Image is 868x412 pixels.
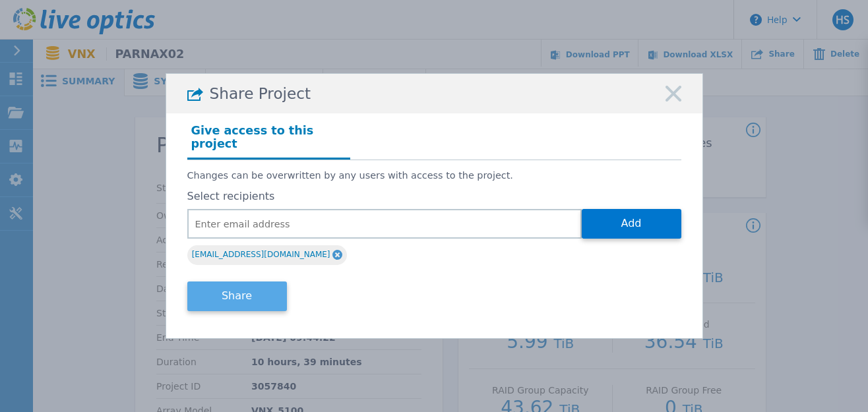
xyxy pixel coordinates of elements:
p: Changes can be overwritten by any users with access to the project. [187,170,681,181]
div: [EMAIL_ADDRESS][DOMAIN_NAME] [187,245,347,265]
button: Share [187,281,287,311]
h4: Give access to this project [187,120,350,160]
button: Add [582,209,681,239]
label: Select recipients [187,191,681,202]
input: Enter email address [187,209,582,239]
span: Share Project [210,85,311,103]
